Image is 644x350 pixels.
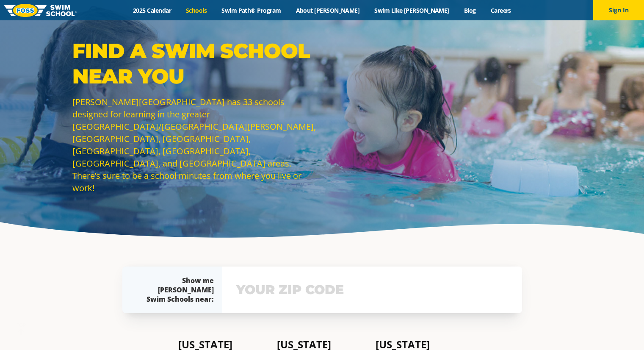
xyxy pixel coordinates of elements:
a: Swim Path® Program [214,6,288,14]
div: TOP [17,322,26,336]
p: Find a Swim School Near You [72,38,318,89]
a: Swim Like [PERSON_NAME] [367,6,457,14]
a: Schools [179,6,214,14]
p: [PERSON_NAME][GEOGRAPHIC_DATA] has 33 schools designed for learning in the greater [GEOGRAPHIC_DA... [72,96,318,194]
div: Show me [PERSON_NAME] Swim Schools near: [139,276,214,304]
a: Careers [483,6,518,14]
img: FOSS Swim School Logo [4,4,77,17]
input: YOUR ZIP CODE [234,278,510,302]
a: 2025 Calendar [126,6,179,14]
a: Blog [456,6,483,14]
a: About [PERSON_NAME] [288,6,367,14]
